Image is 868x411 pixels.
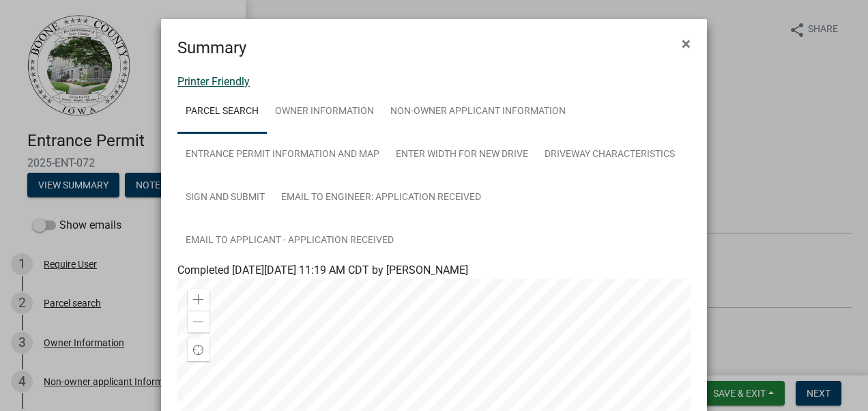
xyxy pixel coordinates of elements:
[382,90,574,134] a: Non-owner applicant Information
[177,219,402,263] a: Email to applicant - application received
[177,133,388,177] a: Entrance Permit Information and Map
[682,34,691,53] span: ×
[177,36,246,60] h4: Summary
[177,264,468,277] span: Completed [DATE][DATE] 11:19 AM CDT by [PERSON_NAME]
[188,289,209,311] div: Zoom in
[177,90,267,134] a: Parcel search
[536,133,683,177] a: Driveway characteristics
[388,133,536,177] a: Enter Width for New Drive
[188,311,209,332] div: Zoom out
[267,90,382,134] a: Owner Information
[177,176,273,220] a: Sign and Submit
[188,339,209,361] div: Find my location
[177,75,250,88] a: Printer Friendly
[273,176,489,220] a: Email to Engineer: application received
[671,25,701,63] button: Close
